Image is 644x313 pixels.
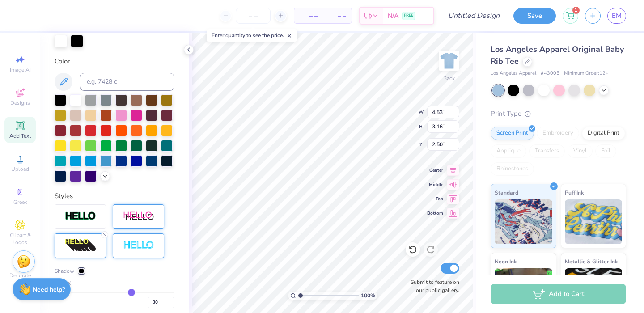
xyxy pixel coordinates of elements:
[440,52,458,70] img: Back
[537,127,579,140] div: Embroidery
[541,70,559,77] span: # 43005
[491,144,526,158] div: Applique
[388,11,398,21] span: N/A
[529,144,565,158] div: Transfers
[564,70,609,77] span: Minimum Order: 12 +
[565,268,623,313] img: Metallic & Glitter Ink
[328,11,346,21] span: – –
[300,11,318,21] span: – –
[13,199,27,206] span: Greek
[123,241,154,251] img: Negative Space
[495,199,552,244] img: Standard
[495,257,517,266] span: Neon Ink
[406,278,459,294] label: Submit to feature on our public gallery.
[9,272,31,279] span: Decorate
[612,11,622,21] span: EM
[568,144,593,158] div: Vinyl
[236,8,271,24] input: – –
[491,127,534,140] div: Screen Print
[443,74,455,82] div: Back
[404,13,413,19] span: FREE
[565,199,623,244] img: Puff Ink
[491,109,626,119] div: Print Type
[427,210,443,216] span: Bottom
[361,292,375,300] span: 100 %
[427,167,443,173] span: Center
[441,7,507,25] input: Untitled Design
[4,232,36,246] span: Clipart & logos
[10,66,31,73] span: Image AI
[11,165,29,173] span: Upload
[491,70,536,77] span: Los Angeles Apparel
[595,144,616,158] div: Foil
[495,268,552,313] img: Neon Ink
[495,188,518,197] span: Standard
[123,211,154,222] img: Shadow
[491,162,534,176] div: Rhinestones
[80,73,174,91] input: e.g. 7428 c
[33,285,65,294] strong: Need help?
[582,127,625,140] div: Digital Print
[65,211,96,221] img: Stroke
[491,44,624,67] span: Los Angeles Apparel Original Baby Rib Tee
[55,56,174,67] div: Color
[55,267,74,275] span: Shadow
[427,182,443,188] span: Middle
[427,196,443,202] span: Top
[207,29,297,42] div: Enter quantity to see the price.
[565,188,584,197] span: Puff Ink
[607,8,626,24] a: EM
[65,238,96,253] img: 3d Illusion
[10,99,30,106] span: Designs
[572,7,580,14] span: 1
[9,132,31,140] span: Add Text
[565,257,618,266] span: Metallic & Glitter Ink
[55,191,174,201] div: Styles
[513,8,556,24] button: Save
